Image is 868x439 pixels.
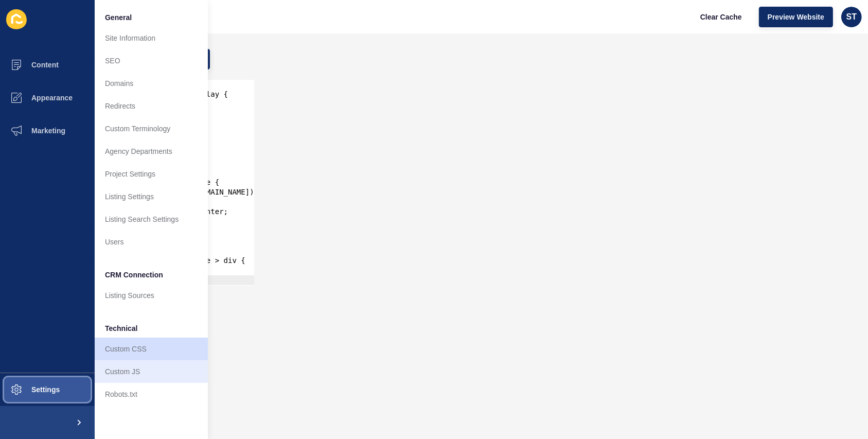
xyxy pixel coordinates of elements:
[95,117,208,140] a: Custom Terminology
[95,360,208,383] a: Custom JS
[95,185,208,208] a: Listing Settings
[95,284,208,307] a: Listing Sources
[95,231,208,253] a: Users
[95,27,208,49] a: Site Information
[95,140,208,163] a: Agency Departments
[95,383,208,406] a: Robots.txt
[759,7,833,27] button: Preview Website
[95,208,208,231] a: Listing Search Settings
[95,49,208,72] a: SEO
[700,12,742,22] span: Clear Cache
[95,163,208,185] a: Project Settings
[95,338,208,360] a: Custom CSS
[846,12,857,22] span: ST
[105,12,132,23] span: General
[95,72,208,95] a: Domains
[768,12,824,22] span: Preview Website
[105,270,163,280] span: CRM Connection
[105,323,138,333] span: Technical
[95,95,208,117] a: Redirects
[692,7,751,27] button: Clear Cache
